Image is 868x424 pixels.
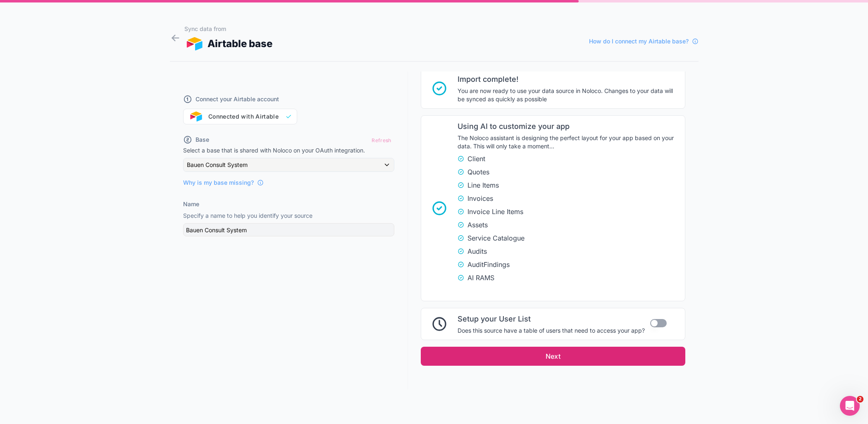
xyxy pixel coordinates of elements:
[421,347,685,366] button: Next
[467,246,487,256] span: Audits
[467,193,493,203] span: Invoices
[467,260,510,269] span: AuditFindings
[467,273,494,283] span: AI RAMS
[857,396,863,403] span: 2
[183,146,394,155] p: Select a base that is shared with Noloco on your OAuth integration.
[458,134,680,150] span: The Noloco assistant is designing the perfect layout for your app based on your data. This will o...
[458,326,645,335] span: Does this source have a table of users that need to access your app?
[183,179,264,187] a: Why is my base missing?
[184,36,273,51] div: Airtable base
[458,87,680,103] span: You are now ready to use your data source in Noloco. Changes to your data will be synced as quick...
[458,74,680,85] span: Import complete!
[458,121,680,132] span: Using AI to customize your app
[183,200,199,208] label: Name
[458,313,645,325] span: Setup your User List
[196,95,279,103] span: Connect your Airtable account
[467,167,489,177] span: Quotes
[467,154,485,164] span: Client
[589,37,699,45] a: How do I connect my Airtable base?
[184,25,273,33] h1: Sync data from
[467,180,499,190] span: Line Items
[467,233,525,243] span: Service Catalogue
[184,37,205,50] img: AIRTABLE
[467,220,488,230] span: Assets
[183,179,254,187] span: Why is my base missing?
[467,207,523,217] span: Invoice Line Items
[187,161,248,169] span: Bauen Consult System
[196,136,209,144] span: Base
[183,158,394,172] button: Bauen Consult System
[840,396,860,416] iframe: Intercom live chat
[589,37,689,45] span: How do I connect my Airtable base?
[183,212,394,220] p: Specify a name to help you identify your source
